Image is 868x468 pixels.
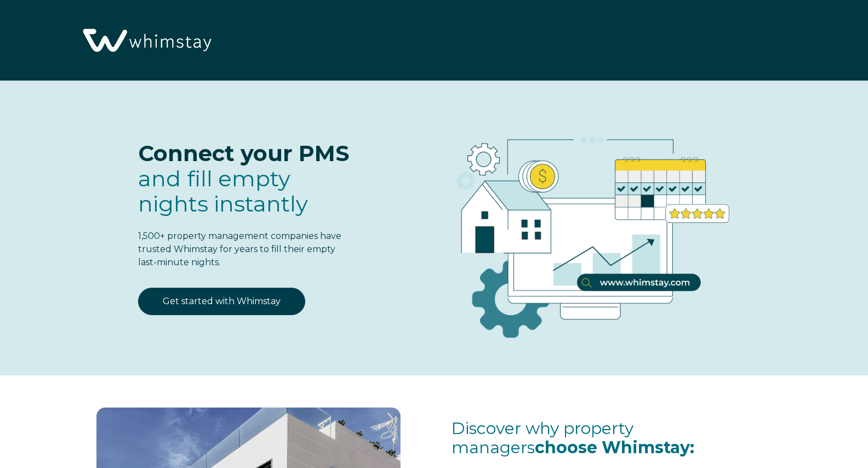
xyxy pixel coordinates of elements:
[138,288,305,315] a: Get started with Whimstay
[452,418,694,458] span: Discover why property managers
[77,5,215,77] img: Whimstay Logo-02 1
[138,140,349,167] span: Connect your PMS
[535,437,694,458] span: choose Whimstay:
[138,231,341,267] span: 1,500+ property management companies have trusted Whimstay for years to fill their empty last-min...
[138,165,308,217] span: and
[393,102,779,356] img: RBO Ilustrations-03
[138,165,308,217] span: fill empty nights instantly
